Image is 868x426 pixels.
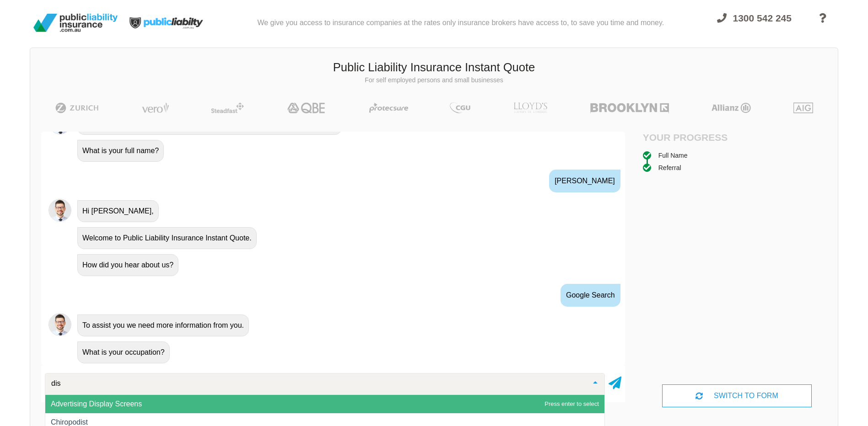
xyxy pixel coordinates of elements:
img: CGU | Public Liability Insurance [446,102,474,113]
img: Brooklyn | Public Liability Insurance [587,102,672,113]
img: Protecsure | Public Liability Insurance [366,102,412,113]
img: AIG | Public Liability Insurance [790,102,817,113]
img: Steadfast | Public Liability Insurance [207,102,248,113]
a: 1300 542 245 [709,7,800,42]
div: Welcome to Public Liability Insurance Instant Quote. [77,227,257,249]
img: Public Liability Insurance [30,10,121,36]
div: We give you access to insurance companies at the rates only insurance brokers have access to, to ... [257,4,664,42]
img: Chatbot | PLI [49,199,71,222]
img: Vero | Public Liability Insurance [138,102,173,113]
img: QBE | Public Liability Insurance [282,102,331,113]
div: Google Search [561,284,620,307]
img: Allianz | Public Liability Insurance [707,102,755,113]
div: [PERSON_NAME] [549,170,620,192]
div: Hi [PERSON_NAME], [77,200,159,222]
p: For self employed persons and small businesses [37,76,831,85]
span: Chiropodist [51,418,88,426]
span: Advertising Display Screens [51,400,142,408]
img: Chatbot | PLI [49,313,71,336]
div: What is your full name? [77,140,164,162]
div: To assist you we need more information from you. [77,314,249,336]
img: Zurich | Public Liability Insurance [51,102,103,113]
div: Full Name [658,150,688,160]
div: SWITCH TO FORM [662,384,812,407]
div: How did you hear about us? [77,254,178,276]
span: 1300 542 245 [733,13,792,23]
h4: Your Progress [643,132,737,143]
img: Public Liability Insurance Light [121,4,213,42]
img: LLOYD's | Public Liability Insurance [508,102,552,113]
h3: Public Liability Insurance Instant Quote [37,59,831,76]
div: What is your occupation? [77,341,170,363]
input: Search or select your occupation [49,379,586,388]
div: Referral [658,163,681,173]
